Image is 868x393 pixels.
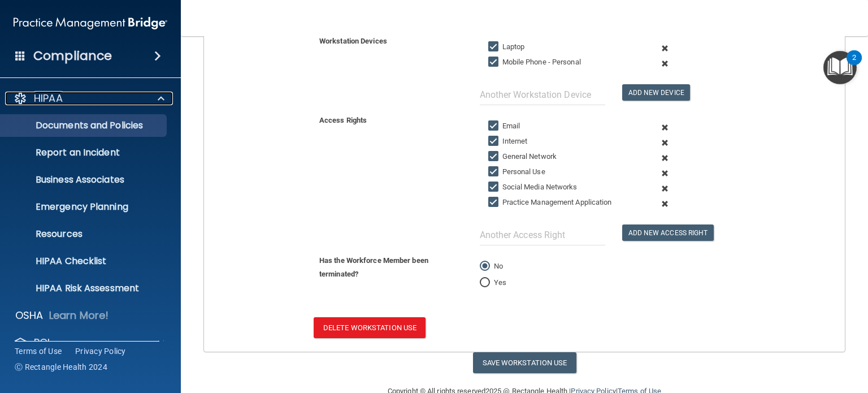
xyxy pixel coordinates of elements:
[622,84,690,101] button: Add New Device
[33,48,112,64] h4: Compliance
[488,135,528,148] label: Internet
[488,183,501,192] input: Social Media Networks
[7,228,162,240] p: Resources
[488,196,612,209] label: Practice Management Application
[7,256,162,267] p: HIPAA Checklist
[7,120,162,131] p: Documents and Policies
[319,37,387,45] b: Workstation Devices
[14,12,167,34] img: PMB logo
[14,336,164,349] a: PCI
[314,317,426,338] button: Delete Workstation Use
[14,92,164,105] a: HIPAA
[480,84,605,105] input: Another Workstation Device
[622,224,714,241] button: Add New Access Right
[488,40,525,54] label: Laptop
[480,224,605,245] input: Another Access Right
[480,260,503,273] label: No
[488,42,501,51] input: Laptop
[823,51,857,84] button: Open Resource Center, 2 new notifications
[488,150,557,163] label: General Network
[488,180,578,194] label: Social Media Networks
[34,336,50,349] p: PCI
[15,346,62,357] a: Terms of Use
[488,58,501,67] input: Mobile Phone - Personal
[488,198,501,207] input: Practice Management Application
[852,58,856,72] div: 2
[480,279,490,287] input: Yes
[319,116,367,124] b: Access Rights
[34,92,63,105] p: HIPAA
[488,167,501,176] input: Personal Use
[488,55,581,69] label: Mobile Phone - Personal
[7,174,162,185] p: Business Associates
[7,283,162,294] p: HIPAA Risk Assessment
[473,352,576,373] button: Save Workstation Use
[488,137,501,146] input: Internet
[480,262,490,271] input: No
[480,276,506,290] label: Yes
[7,147,162,158] p: Report an Incident
[488,119,520,133] label: Email
[15,361,107,373] span: Ⓒ Rectangle Health 2024
[488,122,501,131] input: Email
[49,309,109,322] p: Learn More!
[488,165,545,179] label: Personal Use
[319,256,428,278] b: Has the Workforce Member been terminated?
[75,346,126,357] a: Privacy Policy
[15,309,44,322] p: OSHA
[7,201,162,213] p: Emergency Planning
[488,152,501,161] input: General Network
